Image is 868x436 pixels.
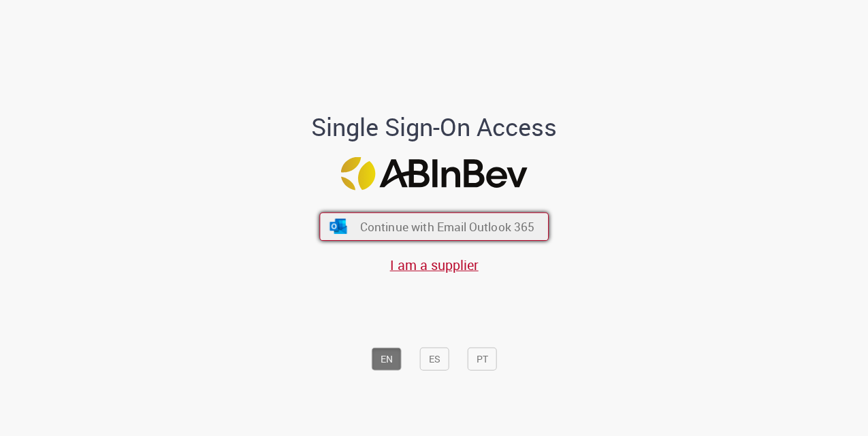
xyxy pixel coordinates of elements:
[359,219,534,235] span: Continue with Email Outlook 365
[372,347,402,370] button: EN
[328,219,348,234] img: ícone Azure/Microsoft 360
[319,213,549,241] button: ícone Azure/Microsoft 360 Continue with Email Outlook 365
[420,347,449,370] button: ES
[468,347,497,370] button: PT
[341,156,528,190] img: Logo ABInBev
[390,255,479,273] a: I am a supplier
[245,114,623,141] h1: Single Sign-On Access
